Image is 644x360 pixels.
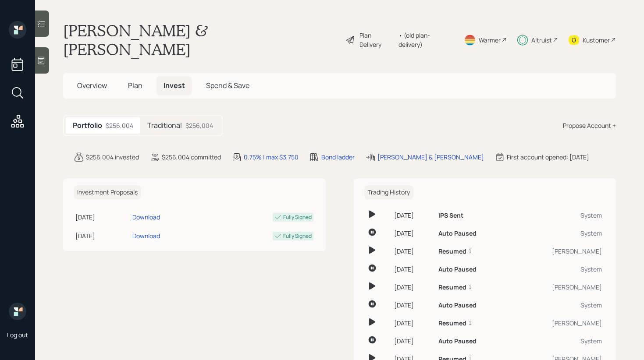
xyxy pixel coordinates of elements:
div: Warmer [479,35,501,45]
div: [PERSON_NAME] [514,247,602,256]
div: [DATE] [75,212,129,222]
div: Fully Signed [283,232,312,240]
span: Invest [164,81,185,90]
h6: IPS Sent [438,212,463,219]
div: Download [132,212,160,222]
div: System [514,265,602,274]
div: Propose Account + [563,121,616,130]
div: Kustomer [583,35,610,45]
span: Spend & Save [206,81,249,90]
h6: Resumed [438,248,466,255]
div: [DATE] [394,211,432,220]
div: System [514,336,602,346]
div: [DATE] [394,318,432,328]
div: Altruist [531,35,552,45]
div: $256,004 invested [86,152,139,162]
h1: [PERSON_NAME] & [PERSON_NAME] [63,21,338,59]
div: $256,004 [185,121,213,130]
h6: Auto Paused [438,302,477,309]
span: Overview [77,81,107,90]
h6: Auto Paused [438,230,477,237]
div: [DATE] [394,300,432,310]
div: System [514,300,602,310]
h6: Auto Paused [438,338,477,345]
div: System [514,211,602,220]
div: Plan Delivery [359,31,394,49]
div: [PERSON_NAME] [514,318,602,328]
div: $256,004 committed [162,152,221,162]
div: [DATE] [394,229,432,238]
div: [DATE] [394,336,432,346]
h6: Auto Paused [438,266,477,273]
h6: Investment Proposals [74,185,141,200]
div: [DATE] [75,231,129,240]
img: retirable_logo.png [9,303,26,320]
h5: Portfolio [73,121,102,130]
div: Bond ladder [321,152,355,162]
div: Log out [7,331,28,339]
div: Download [132,231,160,240]
h5: Traditional [147,121,182,130]
div: [DATE] [394,282,432,292]
h6: Resumed [438,284,466,291]
div: [PERSON_NAME] & [PERSON_NAME] [377,152,484,162]
div: First account opened: [DATE] [507,152,589,162]
div: $256,004 [106,121,133,130]
div: [PERSON_NAME] [514,282,602,292]
div: [DATE] [394,247,432,256]
div: System [514,229,602,238]
div: 0.75% | max $3,750 [244,152,299,162]
span: Plan [128,81,142,90]
div: • (old plan-delivery) [398,31,453,49]
div: [DATE] [394,265,432,274]
div: Fully Signed [283,213,312,221]
h6: Resumed [438,320,466,327]
h6: Trading History [364,185,413,200]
